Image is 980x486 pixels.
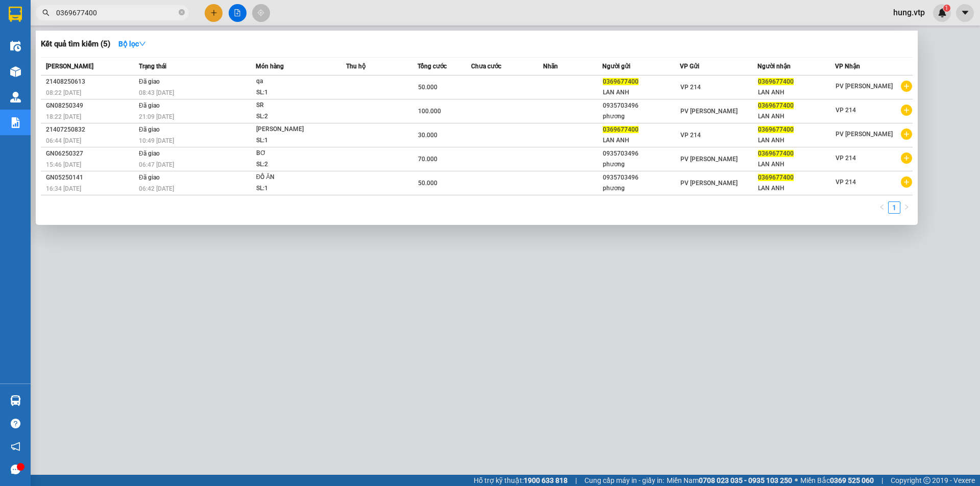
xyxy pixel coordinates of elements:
[418,156,437,163] span: 70.000
[758,183,835,194] div: LAN ANH
[46,100,136,111] div: GN08250349
[901,129,912,140] span: plus-circle
[680,84,701,91] span: VP 214
[603,111,679,122] div: phương
[256,87,333,98] div: SL: 1
[879,204,885,210] span: left
[256,159,333,170] div: SL: 2
[139,102,160,109] span: Đã giao
[10,117,21,128] img: solution-icon
[836,178,856,186] span: VP 214
[10,92,21,103] img: warehouse-icon
[603,78,639,85] span: 0369677400
[46,76,136,87] div: 21408250613
[46,124,136,135] div: 21407250832
[256,76,333,87] div: qa
[418,63,447,70] span: Tổng cước
[758,174,794,181] span: 0369677400
[758,159,835,170] div: LAN ANH
[46,113,81,120] span: 18:22 [DATE]
[603,183,679,194] div: phương
[900,201,913,214] li: Next Page
[901,176,912,188] span: plus-circle
[680,156,738,163] span: PV [PERSON_NAME]
[757,63,791,70] span: Người nhận
[758,78,794,85] span: 0369677400
[835,63,860,70] span: VP Nhận
[603,159,679,170] div: phương
[56,7,177,18] input: Tìm tên, số ĐT hoặc mã đơn
[418,132,437,139] span: 30.000
[139,185,174,192] span: 06:42 [DATE]
[46,148,136,159] div: GN06250327
[41,39,110,49] h3: Kết quả tìm kiếm ( 5 )
[836,155,856,162] span: VP 214
[46,89,81,96] span: 08:22 [DATE]
[179,8,185,18] span: close-circle
[139,78,160,85] span: Đã giao
[418,84,437,91] span: 50.000
[603,100,679,111] div: 0935703496
[603,87,679,98] div: LAN ANH
[603,172,679,183] div: 0935703496
[139,137,174,144] span: 10:49 [DATE]
[888,201,900,214] li: 1
[139,174,160,181] span: Đã giao
[758,87,835,98] div: LAN ANH
[418,180,437,187] span: 50.000
[758,150,794,157] span: 0369677400
[903,204,910,210] span: right
[139,89,174,96] span: 08:43 [DATE]
[10,66,21,77] img: warehouse-icon
[256,148,333,159] div: BƠ
[901,152,912,164] span: plus-circle
[139,63,166,70] span: Trạng thái
[256,111,333,122] div: SL: 2
[471,63,501,70] span: Chưa cước
[256,183,333,194] div: SL: 1
[603,148,679,159] div: 0935703496
[46,185,81,192] span: 16:34 [DATE]
[179,9,185,15] span: close-circle
[603,126,639,133] span: 0369677400
[680,180,738,187] span: PV [PERSON_NAME]
[10,395,21,406] img: warehouse-icon
[46,137,81,144] span: 06:44 [DATE]
[889,202,900,213] a: 1
[46,161,81,168] span: 15:46 [DATE]
[901,81,912,92] span: plus-circle
[680,108,738,115] span: PV [PERSON_NAME]
[42,9,50,16] span: search
[256,124,333,135] div: [PERSON_NAME]
[758,111,835,122] div: LAN ANH
[876,201,888,214] li: Previous Page
[901,105,912,116] span: plus-circle
[346,63,365,70] span: Thu hộ
[418,108,441,115] span: 100.000
[758,135,835,146] div: LAN ANH
[10,41,21,52] img: warehouse-icon
[758,126,794,133] span: 0369677400
[118,40,146,48] strong: Bộ lọc
[543,63,558,70] span: Nhãn
[46,63,93,70] span: [PERSON_NAME]
[603,135,679,146] div: LAN ANH
[139,126,160,133] span: Đã giao
[46,172,136,183] div: GN05250141
[9,7,22,22] img: logo-vxr
[256,63,284,70] span: Món hàng
[876,201,888,214] button: left
[256,172,333,183] div: ĐỒ ĂN
[758,102,794,109] span: 0369677400
[256,135,333,146] div: SL: 1
[602,63,630,70] span: Người gửi
[836,131,893,138] span: PV [PERSON_NAME]
[11,465,20,474] span: message
[110,36,154,52] button: Bộ lọcdown
[139,40,146,47] span: down
[900,201,913,214] button: right
[256,100,333,111] div: SR
[139,150,160,157] span: Đã giao
[11,442,20,451] span: notification
[836,107,856,114] span: VP 214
